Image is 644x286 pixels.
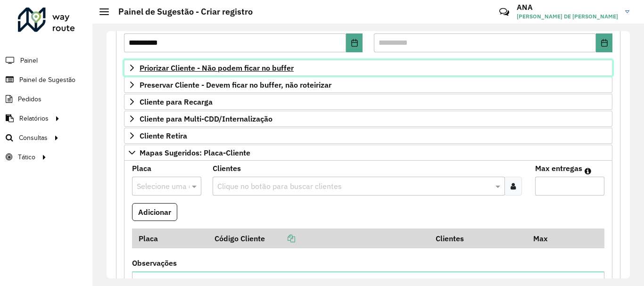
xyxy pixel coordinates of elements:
[124,111,612,127] a: Cliente para Multi-CDD/Internalização
[346,33,363,52] button: Choose Date
[132,163,151,174] label: Placa
[265,234,295,243] a: Copiar
[132,229,208,248] th: Placa
[140,149,250,156] span: Mapas Sugeridos: Placa-Cliente
[213,163,241,174] label: Clientes
[585,167,591,175] em: Máximo de clientes que serão colocados na mesma rota com os clientes informados
[19,75,75,85] span: Painel de Sugestão
[517,3,618,12] h3: ANA
[124,77,612,93] a: Preservar Cliente - Devem ficar no buffer, não roteirizar
[124,145,612,161] a: Mapas Sugeridos: Placa-Cliente
[19,133,48,143] span: Consultas
[208,229,429,248] th: Código Cliente
[18,152,35,162] span: Tático
[124,94,612,110] a: Cliente para Recarga
[18,94,41,104] span: Pedidos
[109,7,253,17] h2: Painel de Sugestão - Criar registro
[140,81,331,89] span: Preservar Cliente - Devem ficar no buffer, não roteirizar
[124,60,612,76] a: Priorizar Cliente - Não podem ficar no buffer
[596,33,612,52] button: Choose Date
[517,12,618,21] span: [PERSON_NAME] DE [PERSON_NAME]
[20,56,38,65] span: Painel
[140,132,187,139] span: Cliente Retira
[132,257,177,269] label: Observações
[19,114,49,123] span: Relatórios
[140,115,272,123] span: Cliente para Multi-CDD/Internalização
[124,128,612,144] a: Cliente Retira
[535,163,582,174] label: Max entregas
[132,203,177,221] button: Adicionar
[494,2,514,22] a: Contato Rápido
[140,98,213,106] span: Cliente para Recarga
[140,64,294,72] span: Priorizar Cliente - Não podem ficar no buffer
[429,229,527,248] th: Clientes
[527,229,564,248] th: Max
